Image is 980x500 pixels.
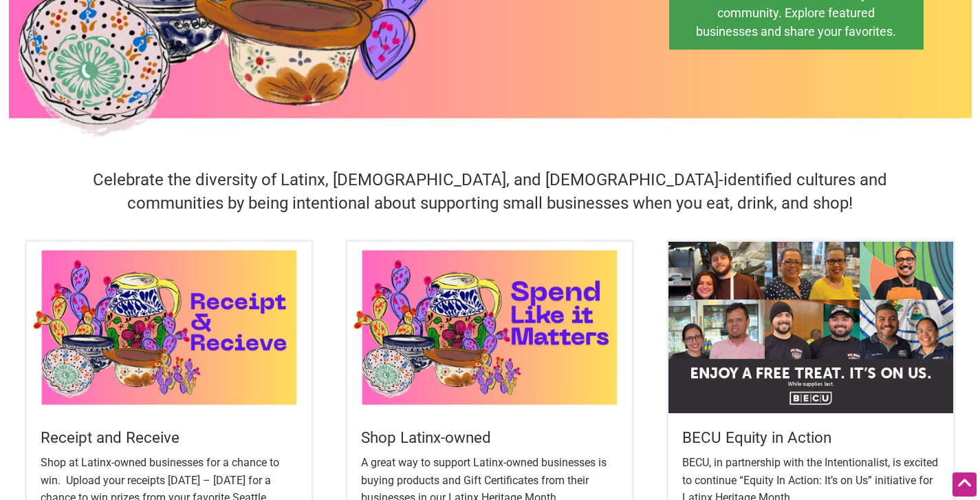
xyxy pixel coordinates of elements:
h5: Shop Latinx-owned [361,427,618,448]
div: Scroll Back to Top [952,472,977,497]
img: Equity in Action - Latinx Heritage Month [668,242,953,413]
h5: BECU Equity in Action [682,427,939,448]
img: Latinx / Hispanic Heritage Month [27,242,312,413]
h4: Celebrate the diversity of Latinx, [DEMOGRAPHIC_DATA], and [DEMOGRAPHIC_DATA]-identified cultures... [57,169,924,215]
img: Latinx / Hispanic Heritage Month [347,242,632,413]
h5: Receipt and Receive [41,427,298,448]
